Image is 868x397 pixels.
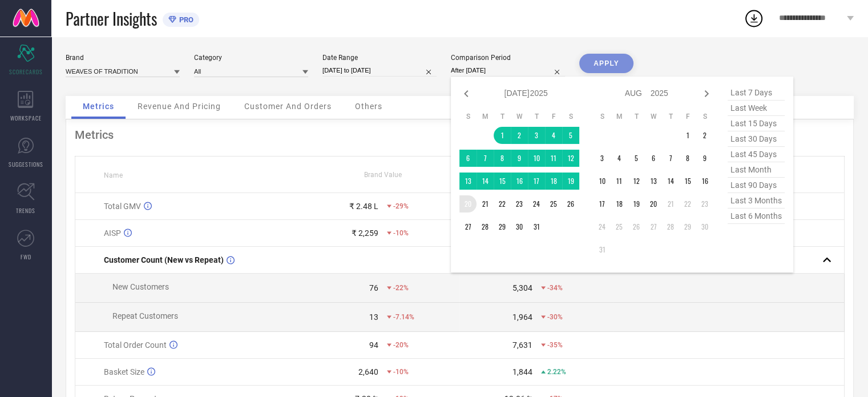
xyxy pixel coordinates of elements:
[451,65,565,77] input: Select comparison period
[512,340,532,350] div: 7,631
[679,112,696,121] th: Friday
[528,127,545,144] td: Thu Jul 03 2025
[511,195,528,212] td: Wed Jul 23 2025
[547,313,563,321] span: -30%
[594,241,611,258] td: Sun Aug 31 2025
[10,114,42,122] span: WORKSPACE
[369,340,378,350] div: 94
[511,218,528,235] td: Wed Jul 30 2025
[459,195,477,212] td: Sun Jul 20 2025
[112,311,178,320] span: Repeat Customers
[459,150,477,167] td: Sun Jul 06 2025
[393,202,409,210] span: -29%
[9,67,43,76] span: SCORECARDS
[66,7,157,30] span: Partner Insights
[138,102,221,111] span: Revenue And Pricing
[547,341,563,349] span: -35%
[562,112,579,121] th: Saturday
[349,202,378,211] div: ₹ 2.48 L
[696,127,713,144] td: Sat Aug 02 2025
[645,195,662,212] td: Wed Aug 20 2025
[628,112,645,121] th: Tuesday
[679,218,696,235] td: Fri Aug 29 2025
[355,102,382,111] span: Others
[662,195,679,212] td: Thu Aug 21 2025
[104,171,123,179] span: Name
[66,54,180,62] div: Brand
[528,173,545,190] td: Thu Jul 17 2025
[562,127,579,144] td: Sat Jul 05 2025
[322,65,437,77] input: Select date range
[628,173,645,190] td: Tue Aug 12 2025
[696,195,713,212] td: Sat Aug 23 2025
[477,150,494,167] td: Mon Jul 07 2025
[393,341,409,349] span: -20%
[611,195,628,212] td: Mon Aug 18 2025
[645,112,662,121] th: Wednesday
[645,218,662,235] td: Wed Aug 27 2025
[728,131,785,147] span: last 30 days
[545,195,562,212] td: Fri Jul 25 2025
[728,147,785,162] span: last 45 days
[16,206,35,215] span: TRENDS
[611,173,628,190] td: Mon Aug 11 2025
[594,150,611,167] td: Sun Aug 03 2025
[104,255,224,264] span: Customer Count (New vs Repeat)
[451,54,565,62] div: Comparison Period
[364,171,402,179] span: Brand Value
[83,102,114,111] span: Metrics
[594,195,611,212] td: Sun Aug 17 2025
[679,173,696,190] td: Fri Aug 15 2025
[494,218,511,235] td: Tue Jul 29 2025
[679,195,696,212] td: Fri Aug 22 2025
[511,173,528,190] td: Wed Jul 16 2025
[9,160,43,169] span: SUGGESTIONS
[594,112,611,121] th: Sunday
[494,195,511,212] td: Tue Jul 22 2025
[545,173,562,190] td: Fri Jul 18 2025
[459,87,473,101] div: Previous month
[547,284,563,292] span: -34%
[494,150,511,167] td: Tue Jul 08 2025
[528,112,545,121] th: Thursday
[645,173,662,190] td: Wed Aug 13 2025
[562,195,579,212] td: Sat Jul 26 2025
[104,340,167,350] span: Total Order Count
[459,218,477,235] td: Sun Jul 27 2025
[112,282,169,291] span: New Customers
[594,173,611,190] td: Sun Aug 10 2025
[728,178,785,193] span: last 90 days
[511,150,528,167] td: Wed Jul 09 2025
[477,112,494,121] th: Monday
[21,252,31,261] span: FWD
[728,208,785,224] span: last 6 months
[696,112,713,121] th: Saturday
[528,218,545,235] td: Thu Jul 31 2025
[545,150,562,167] td: Fri Jul 11 2025
[104,202,141,211] span: Total GMV
[662,112,679,121] th: Thursday
[512,312,532,322] div: 1,964
[645,150,662,167] td: Wed Aug 06 2025
[477,218,494,235] td: Mon Jul 28 2025
[528,150,545,167] td: Thu Jul 10 2025
[594,218,611,235] td: Sun Aug 24 2025
[728,193,785,208] span: last 3 months
[662,150,679,167] td: Thu Aug 07 2025
[358,367,378,376] div: 2,640
[628,150,645,167] td: Tue Aug 05 2025
[628,195,645,212] td: Tue Aug 19 2025
[611,150,628,167] td: Mon Aug 04 2025
[562,173,579,190] td: Sat Jul 19 2025
[611,112,628,121] th: Monday
[322,54,437,62] div: Date Range
[679,127,696,144] td: Fri Aug 01 2025
[494,127,511,144] td: Tue Jul 01 2025
[393,313,414,321] span: -7.14%
[728,116,785,131] span: last 15 days
[512,283,532,292] div: 5,304
[545,127,562,144] td: Fri Jul 04 2025
[512,367,532,376] div: 1,844
[528,195,545,212] td: Thu Jul 24 2025
[352,228,378,238] div: ₹ 2,259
